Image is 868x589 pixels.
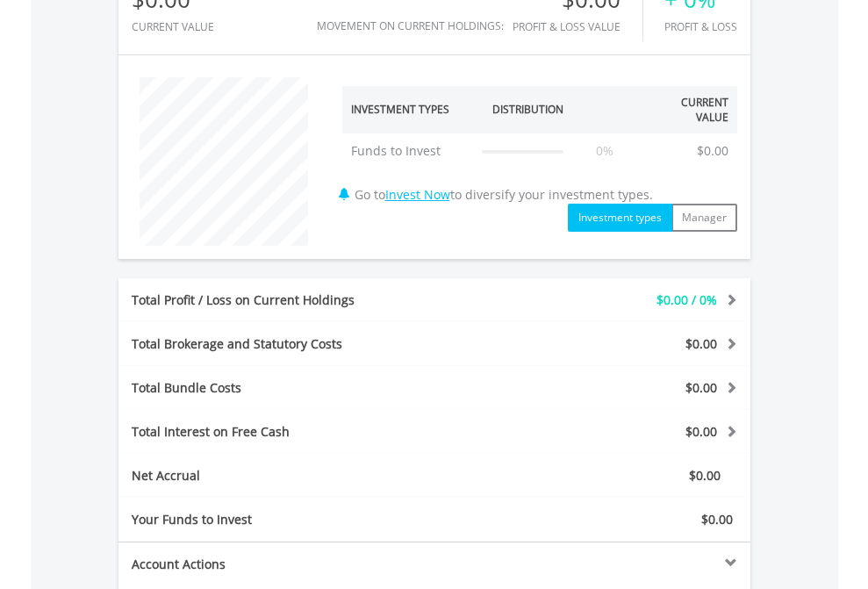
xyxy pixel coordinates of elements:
[656,291,717,308] span: $0.00 / 0%
[118,423,487,441] div: Total Interest on Free Cash
[671,204,737,232] button: Manager
[685,423,717,440] span: $0.00
[685,379,717,396] span: $0.00
[701,511,733,528] span: $0.00
[664,21,737,32] div: Profit & Loss
[572,133,638,169] td: 0%
[317,20,504,32] div: Movement on Current Holdings:
[118,335,487,353] div: Total Brokerage and Statutory Costs
[132,21,214,32] div: CURRENT VALUE
[688,133,737,169] td: $0.00
[638,86,737,133] th: Current Value
[118,511,434,528] div: Your Funds to Invest
[513,21,642,32] div: Profit & Loss Value
[385,186,450,203] a: Invest Now
[342,133,474,169] td: Funds to Invest
[118,291,487,309] div: Total Profit / Loss on Current Holdings
[118,467,487,485] div: Net Accrual
[568,204,672,232] button: Investment types
[329,68,750,232] div: Go to to diversify your investment types.
[118,556,434,573] div: Account Actions
[689,467,721,484] span: $0.00
[118,379,487,397] div: Total Bundle Costs
[685,335,717,352] span: $0.00
[342,86,474,133] th: Investment Types
[492,102,563,117] div: Distribution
